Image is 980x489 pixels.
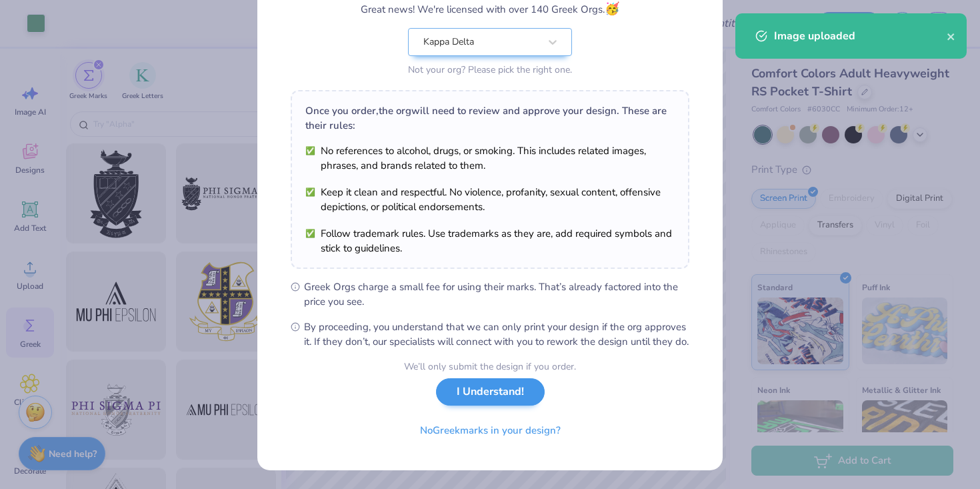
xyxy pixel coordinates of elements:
[304,320,689,349] span: By proceeding, you understand that we can only print your design if the org approves it. If they ...
[605,1,619,17] span: 🥳
[305,143,675,173] li: No references to alcohol, drugs, or smoking. This includes related images, phrases, and brands re...
[305,103,675,133] div: Once you order, the org will need to review and approve your design. These are their rules:
[947,28,956,44] button: close
[404,360,576,374] div: We’ll only submit the design if you order.
[436,378,545,406] button: I Understand!
[305,185,675,214] li: Keep it clean and respectful. No violence, profanity, sexual content, offensive depictions, or po...
[408,63,572,77] div: Not your org? Please pick the right one.
[305,226,675,256] li: Follow trademark rules. Use trademarks as they are, add required symbols and stick to guidelines.
[774,28,947,44] div: Image uploaded
[304,280,689,309] span: Greek Orgs charge a small fee for using their marks. That’s already factored into the price you see.
[409,417,572,444] button: NoGreekmarks in your design?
